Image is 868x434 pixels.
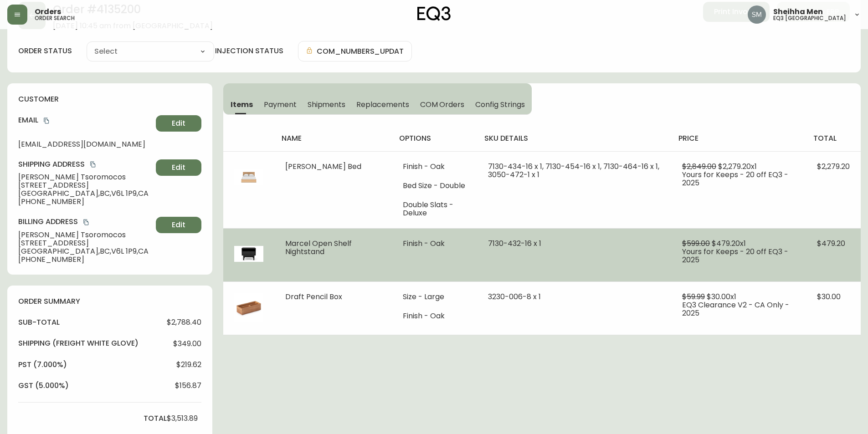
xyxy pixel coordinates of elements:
[678,133,799,143] h4: price
[18,255,152,264] span: [PHONE_NUMBER]
[718,161,757,172] span: $2,279.20 x 1
[172,163,185,173] span: Edit
[773,8,823,15] span: Sheihha Men
[18,296,201,306] h4: order summary
[403,293,466,301] li: Size - Large
[18,140,152,148] span: [EMAIL_ADDRESS][DOMAIN_NAME]
[748,5,766,24] img: cfa6f7b0e1fd34ea0d7b164297c1067f
[18,94,201,104] h4: customer
[682,291,705,302] span: $59.99
[18,231,152,239] span: [PERSON_NAME] Tsoromocos
[264,100,297,109] span: Payment
[167,318,201,327] span: $2,788.40
[488,291,541,302] span: 3230-006-8 x 1
[88,160,98,169] button: copy
[18,338,139,348] h4: Shipping ( Freight White Glove )
[403,240,466,248] li: Finish - Oak
[234,240,263,269] img: 7130-432-MC-400-1-cljg8ajzm00rd0186yyxy390b.jpg
[156,115,201,132] button: Edit
[399,133,470,143] h4: options
[167,414,198,423] span: $3,513.89
[403,163,466,171] li: Finish - Oak
[231,100,253,109] span: Items
[282,133,384,143] h4: name
[215,46,283,56] h4: injection status
[420,100,465,109] span: COM Orders
[417,6,451,21] img: logo
[234,293,263,322] img: 28b56903-d5c2-4186-8df9-c97c7d6d6bad.jpg
[484,133,664,143] h4: sku details
[308,100,346,109] span: Shipments
[813,133,853,143] h4: total
[817,238,845,249] span: $479.20
[285,238,352,257] span: Marcel Open Shelf Nightstand
[173,340,201,348] span: $349.00
[817,291,841,302] span: $30.00
[18,247,152,255] span: [GEOGRAPHIC_DATA] , BC , V6L 1P9 , CA
[712,238,746,249] span: $479.20 x 1
[18,189,152,198] span: [GEOGRAPHIC_DATA] , BC , V6L 1P9 , CA
[475,100,524,109] span: Config Strings
[403,312,466,320] li: Finish - Oak
[35,15,75,21] h5: order search
[144,414,167,424] h4: total
[682,161,716,172] span: $2,849.00
[682,238,710,249] span: $599.00
[18,159,152,169] h4: Shipping Address
[172,118,185,128] span: Edit
[82,218,91,227] button: copy
[172,220,185,230] span: Edit
[18,381,69,391] h4: gst (5.000%)
[176,361,201,369] span: $219.62
[285,161,361,172] span: [PERSON_NAME] Bed
[488,238,541,249] span: 7130-432-16 x 1
[53,22,213,30] span: [DATE] 10:45 am from [GEOGRAPHIC_DATA]
[18,46,72,56] label: order status
[35,8,61,15] span: Orders
[285,291,342,302] span: Draft Pencil Box
[403,201,466,217] li: Double Slats - Deluxe
[42,116,51,125] button: copy
[18,217,152,227] h4: Billing Address
[18,198,152,206] span: [PHONE_NUMBER]
[682,246,788,265] span: Yours for Keeps - 20 off EQ3 - 2025
[156,217,201,233] button: Edit
[488,161,659,180] span: 7130-434-16 x 1, 7130-454-16 x 1, 7130-464-16 x 1, 3050-472-1 x 1
[234,163,263,192] img: 7130-434-13-400-1-cld5aiofj096w0110dglycj2u.jpg
[18,239,152,247] span: [STREET_ADDRESS]
[18,181,152,189] span: [STREET_ADDRESS]
[773,15,846,21] h5: eq3 [GEOGRAPHIC_DATA]
[707,291,736,302] span: $30.00 x 1
[18,173,152,181] span: [PERSON_NAME] Tsoromocos
[18,317,60,327] h4: sub-total
[156,159,201,176] button: Edit
[403,182,466,190] li: Bed Size - Double
[175,382,201,390] span: $156.87
[682,169,788,188] span: Yours for Keeps - 20 off EQ3 - 2025
[682,300,789,318] span: EQ3 Clearance V2 - CA Only - 2025
[817,161,850,172] span: $2,279.20
[18,360,67,370] h4: pst (7.000%)
[18,115,152,125] h4: Email
[356,100,409,109] span: Replacements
